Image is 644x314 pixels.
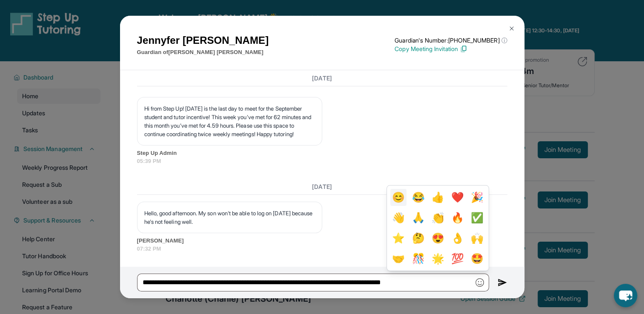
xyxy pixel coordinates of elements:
[144,104,315,138] p: Hi from Step Up! [DATE] is the last day to meet for the September student and tutor incentive! Th...
[390,250,406,267] button: 🤝
[390,230,406,247] button: ⭐
[469,189,485,206] button: 🎉
[410,250,426,267] button: 🎊
[498,277,507,288] img: Send icon
[469,250,485,267] button: 🤩
[390,189,406,206] button: 😊
[410,209,426,226] button: 🙏
[137,33,269,48] h1: Jennyfer [PERSON_NAME]
[449,230,466,247] button: 👌
[429,230,446,247] button: 😍
[395,36,507,45] p: Guardian's Number: [PHONE_NUMBER]
[144,209,315,226] p: Hello, good afternoon. My son won't be able to log on [DATE] because he's not feeling well.
[429,250,446,267] button: 🌟
[137,245,507,253] span: 07:32 PM
[449,209,466,226] button: 🔥
[137,237,507,245] span: [PERSON_NAME]
[137,48,269,57] p: Guardian of [PERSON_NAME] [PERSON_NAME]
[137,183,507,191] h3: [DATE]
[508,25,515,32] img: Close Icon
[501,36,507,45] span: ⓘ
[449,250,466,267] button: 💯
[395,45,507,53] p: Copy Meeting Invitation
[429,189,446,206] button: 👍
[449,189,466,206] button: ❤️
[137,149,507,157] span: Step Up Admin
[410,189,426,206] button: 😂
[137,74,507,82] h3: [DATE]
[390,209,406,226] button: 👋
[469,209,485,226] button: ✅
[137,157,507,166] span: 05:39 PM
[614,284,637,307] button: chat-button
[410,230,426,247] button: 🤔
[469,230,485,247] button: 🙌
[460,45,467,53] img: Copy Icon
[429,209,446,226] button: 👏
[475,278,484,287] img: Emoji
